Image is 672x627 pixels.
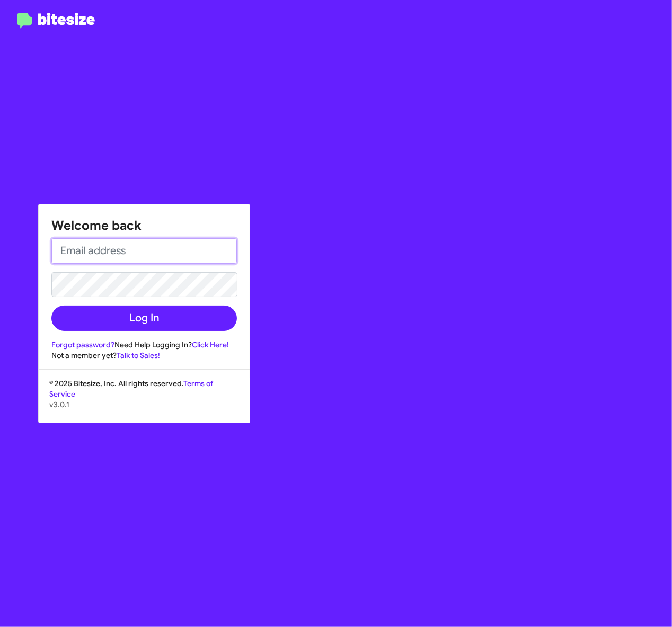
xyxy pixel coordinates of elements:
div: Not a member yet? [51,350,237,361]
a: Click Here! [192,340,229,350]
button: Log In [51,306,237,331]
input: Email address [51,238,237,264]
h1: Welcome back [51,217,237,234]
a: Talk to Sales! [117,351,160,360]
div: © 2025 Bitesize, Inc. All rights reserved. [39,378,250,423]
div: Need Help Logging In? [51,339,237,350]
a: Forgot password? [51,340,114,350]
a: Terms of Service [49,379,213,399]
p: v3.0.1 [49,399,239,410]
